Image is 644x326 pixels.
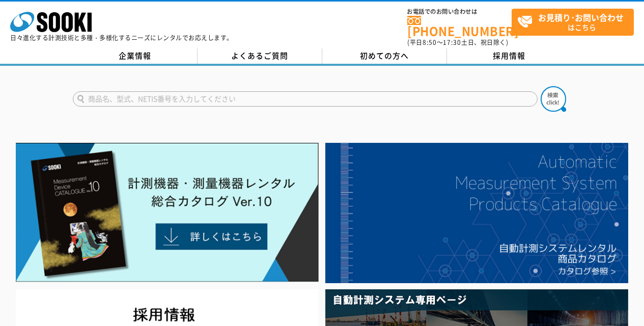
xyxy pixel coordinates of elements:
p: 日々進化する計測技術と多種・多様化するニーズにレンタルでお応えします。 [10,35,233,41]
a: 採用情報 [447,48,572,64]
strong: お見積り･お問い合わせ [538,11,624,23]
a: 企業情報 [73,48,198,64]
span: お電話でのお問い合わせは [407,9,512,15]
img: 自動計測システムカタログ [325,143,628,283]
span: 初めての方へ [360,50,409,61]
span: 17:30 [443,38,461,47]
img: Catalog Ver10 [16,143,319,282]
a: よくあるご質問 [198,48,322,64]
span: はこちら [517,9,633,35]
span: (平日 ～ 土日、祝日除く) [407,38,508,47]
a: [PHONE_NUMBER] [407,16,512,37]
img: btn_search.png [541,86,566,112]
span: 8:50 [423,38,437,47]
a: お見積り･お問い合わせはこちら [512,9,634,36]
a: 初めての方へ [322,48,447,64]
input: 商品名、型式、NETIS番号を入力してください [73,91,538,107]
